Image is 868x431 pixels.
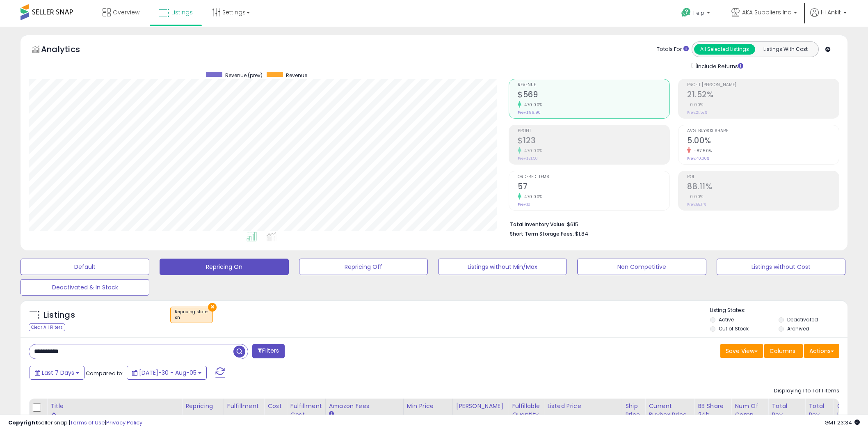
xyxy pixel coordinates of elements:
span: AKA Suppliers Inc [742,8,791,16]
button: Actions [804,344,839,358]
div: Cost [267,402,283,410]
b: Total Inventory Value: [510,221,566,228]
div: Include Returns [685,61,753,71]
button: Deactivated & In Stock [21,279,149,296]
button: Listings without Cost [717,259,845,275]
button: Non Competitive [577,259,706,275]
div: Fulfillment Cost [290,402,322,419]
span: Overview [113,8,139,16]
span: Listings [171,8,193,16]
button: × [208,303,217,312]
h2: $123 [518,136,669,147]
span: Avg. Buybox Share [687,129,839,133]
div: Num of Comp. [735,402,765,419]
h2: $569 [518,90,669,101]
span: [DATE]-30 - Aug-05 [139,369,196,377]
span: Revenue (prev) [225,72,263,79]
div: Total Rev. [772,402,802,419]
div: on [175,315,208,321]
div: Ordered Items [837,402,867,419]
h2: 21.52% [687,90,839,101]
h5: Analytics [41,44,96,57]
span: ROI [687,175,839,179]
small: Prev: 21.52% [687,110,707,115]
small: 470.00% [521,194,543,200]
small: Prev: 88.11% [687,202,706,207]
li: $615 [510,219,833,229]
div: Amazon Fees [329,402,400,410]
b: Short Term Storage Fees: [510,230,574,237]
div: Title [50,402,178,410]
button: Last 7 Days [30,366,85,380]
button: Default [21,259,149,275]
span: $1.84 [575,230,588,238]
small: Amazon Fees. [329,410,334,418]
button: Filters [252,344,284,358]
div: Listed Price [547,402,618,410]
button: Columns [764,344,803,358]
span: Profit [518,129,669,133]
label: Deactivated [787,316,818,323]
span: Columns [770,347,795,355]
h2: 88.11% [687,182,839,193]
span: Hi Ankit [821,8,841,16]
small: Prev: 40.00% [687,156,709,161]
div: Fulfillable Quantity [512,402,540,419]
button: Save View [720,344,763,358]
span: Revenue [518,83,669,87]
i: Get Help [681,7,691,18]
small: 470.00% [521,102,543,108]
button: All Selected Listings [694,44,755,55]
div: Current Buybox Price [649,402,691,419]
div: seller snap | | [8,419,142,427]
strong: Copyright [8,419,38,426]
h2: 57 [518,182,669,193]
div: Displaying 1 to 1 of 1 items [774,387,839,395]
div: BB Share 24h. [698,402,728,419]
span: Profit [PERSON_NAME] [687,83,839,87]
small: Prev: 10 [518,202,530,207]
h5: Listings [43,309,75,321]
small: -87.50% [691,148,712,154]
p: Listing States: [710,307,847,314]
button: Repricing On [160,259,288,275]
h2: 5.00% [687,136,839,147]
small: 0.00% [687,194,704,200]
small: Prev: $99.90 [518,110,541,115]
label: Archived [787,325,809,332]
span: Help [693,9,704,16]
div: Fulfillment [227,402,260,410]
a: Hi Ankit [810,8,847,27]
label: Out of Stock [719,325,749,332]
label: Active [719,316,734,323]
span: Last 7 Days [42,369,74,377]
small: 0.00% [687,102,704,108]
span: Repricing state : [175,309,208,321]
span: Revenue [286,72,307,79]
small: Prev: $21.50 [518,156,538,161]
div: Totals For [657,46,689,53]
button: Listings without Min/Max [438,259,567,275]
div: Ship Price [625,402,642,419]
div: Min Price [407,402,449,410]
button: [DATE]-30 - Aug-05 [127,366,207,380]
button: Repricing Off [299,259,428,275]
div: Repricing [185,402,220,410]
div: [PERSON_NAME] [456,402,505,410]
span: Compared to: [86,369,123,377]
a: Help [675,1,718,27]
div: Total Rev. Diff. [809,402,830,428]
button: Listings With Cost [755,44,816,55]
a: Terms of Use [70,419,105,426]
span: Ordered Items [518,175,669,179]
span: 2025-08-14 23:34 GMT [825,419,860,426]
a: Privacy Policy [106,419,142,426]
small: 470.00% [521,148,543,154]
div: Clear All Filters [29,323,65,331]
